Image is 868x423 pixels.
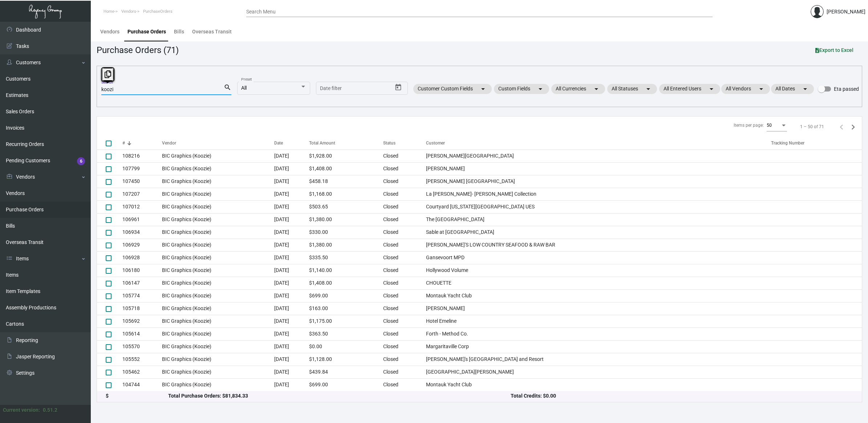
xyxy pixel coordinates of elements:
[309,140,384,146] div: Total Amount
[162,328,274,340] td: BIC Graphics (Koozie)
[426,251,771,264] td: Gansevoort MPD
[320,86,342,91] input: Start date
[426,188,771,200] td: La [PERSON_NAME]- [PERSON_NAME] Collection
[721,84,770,94] mat-chip: All Vendors
[122,200,162,213] td: 107012
[494,84,549,94] mat-chip: Custom Fields
[834,85,859,93] span: Eta passed
[426,302,771,315] td: [PERSON_NAME]
[122,277,162,289] td: 106147
[168,392,511,400] div: Total Purchase Orders: $81,834.33
[309,378,384,391] td: $699.00
[274,239,309,251] td: [DATE]
[383,289,426,302] td: Closed
[121,9,136,14] span: Vendors
[836,121,847,133] button: Previous page
[162,302,274,315] td: BIC Graphics (Koozie)
[309,239,384,251] td: $1,380.00
[309,366,384,378] td: $439.84
[100,28,119,36] div: Vendors
[122,340,162,353] td: 105570
[162,226,274,239] td: BIC Graphics (Koozie)
[383,353,426,366] td: Closed
[122,302,162,315] td: 105718
[122,366,162,378] td: 105462
[426,140,771,146] div: Customer
[309,140,335,146] div: Total Amount
[309,353,384,366] td: $1,128.00
[309,340,384,353] td: $0.00
[383,140,426,146] div: Status
[122,140,125,146] div: #
[162,277,274,289] td: BIC Graphics (Koozie)
[162,340,274,353] td: BIC Graphics (Koozie)
[810,44,859,57] button: Export to Excel
[644,85,653,93] mat-icon: arrow_drop_down
[811,5,824,18] img: admin@bootstrapmaster.com
[349,86,384,91] input: End date
[734,122,764,129] div: Items per page:
[383,366,426,378] td: Closed
[659,84,720,94] mat-chip: All Entered Users
[309,251,384,264] td: $335.50
[827,8,865,16] div: [PERSON_NAME]
[551,84,605,94] mat-chip: All Currencies
[383,226,426,239] td: Closed
[309,150,384,162] td: $1,928.00
[426,150,771,162] td: [PERSON_NAME][GEOGRAPHIC_DATA]
[162,140,274,146] div: Vendor
[105,70,111,78] i: Copy
[309,289,384,302] td: $699.00
[122,239,162,251] td: 106929
[274,315,309,328] td: [DATE]
[162,162,274,175] td: BIC Graphics (Koozie)
[106,392,168,400] div: $
[274,289,309,302] td: [DATE]
[274,226,309,239] td: [DATE]
[383,264,426,277] td: Closed
[426,239,771,251] td: [PERSON_NAME]'S LOW COUNTRY SEAFOOD & RAW BAR
[122,175,162,188] td: 107450
[426,213,771,226] td: The [GEOGRAPHIC_DATA]
[127,28,166,36] div: Purchase Orders
[479,85,487,93] mat-icon: arrow_drop_down
[309,226,384,239] td: $330.00
[309,213,384,226] td: $1,380.00
[767,123,772,128] span: 50
[162,200,274,213] td: BIC Graphics (Koozie)
[426,289,771,302] td: Montauk Yacht Club
[426,200,771,213] td: Courtyard [US_STATE][GEOGRAPHIC_DATA] UES
[767,123,787,128] mat-select: Items per page:
[122,315,162,328] td: 105692
[274,251,309,264] td: [DATE]
[426,226,771,239] td: Sable at [GEOGRAPHIC_DATA]
[162,366,274,378] td: BIC Graphics (Koozie)
[771,140,862,146] div: Tracking Number
[274,140,283,146] div: Date
[383,162,426,175] td: Closed
[274,200,309,213] td: [DATE]
[122,140,162,146] div: #
[274,150,309,162] td: [DATE]
[757,85,766,93] mat-icon: arrow_drop_down
[241,85,247,91] span: All
[383,200,426,213] td: Closed
[122,251,162,264] td: 106928
[162,213,274,226] td: BIC Graphics (Koozie)
[815,47,853,53] span: Export to Excel
[383,251,426,264] td: Closed
[426,175,771,188] td: [PERSON_NAME] [GEOGRAPHIC_DATA]
[607,84,657,94] mat-chip: All Statuses
[174,28,184,36] div: Bills
[224,83,231,92] mat-icon: search
[383,340,426,353] td: Closed
[192,28,232,36] div: Overseas Transit
[309,302,384,315] td: $163.00
[383,239,426,251] td: Closed
[413,84,492,94] mat-chip: Customer Custom Fields
[383,188,426,200] td: Closed
[383,140,396,146] div: Status
[122,188,162,200] td: 107207
[122,328,162,340] td: 105614
[536,85,545,93] mat-icon: arrow_drop_down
